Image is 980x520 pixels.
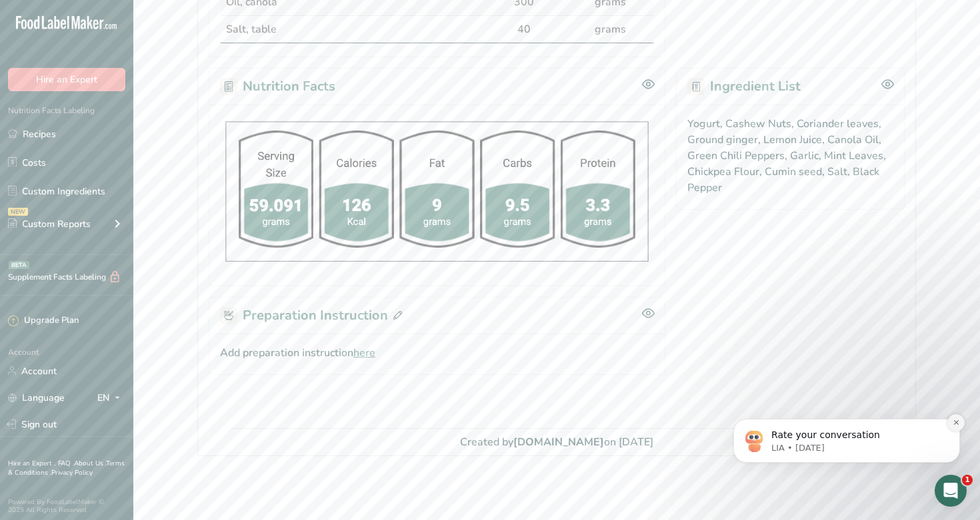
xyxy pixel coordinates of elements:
img: Profile image for LIA [30,96,51,117]
p: Add preparation instruction [220,345,654,361]
div: EN [97,390,125,405]
p: Message from LIA, sent 1d ago [58,107,230,119]
div: BETA [9,261,29,269]
div: Yogurt, Cashew Nuts, Coriander leaves, Ground ginger, Lemon Juice, Canola Oil, Green Chili Pepper... [676,105,905,210]
span: here [353,345,375,361]
a: Privacy Policy [51,468,93,477]
div: Powered By FoodLabelMaker © 2025 All Rights Reserved [8,498,125,514]
a: About Us . [74,459,106,468]
button: Hire an Expert [8,68,125,91]
span: [DOMAIN_NAME] [513,435,604,449]
button: Dismiss notification [234,79,251,97]
a: Language [8,386,65,409]
img: cxrmCSOEAAAAASUVORK5CYII= [220,116,654,268]
span: Salt, table [226,22,277,37]
section: Created by on [DATE] [230,428,883,455]
a: Hire an Expert . [8,459,55,468]
td: 40 [481,16,567,43]
p: Rate your conversation [58,94,230,107]
div: message notification from LIA, 1d ago. Rate your conversation [20,84,247,128]
h2: Nutrition Facts [220,77,335,97]
div: Custom Reports [8,217,91,231]
span: 1 [962,475,973,485]
a: Terms & Conditions . [8,459,125,477]
iframe: Intercom notifications message [713,335,980,484]
div: NEW [8,208,28,216]
iframe: Intercom live chat [935,475,967,507]
h2: Ingredient List [687,77,801,97]
a: FAQ . [58,459,74,468]
div: Upgrade Plan [8,314,79,328]
td: grams [567,16,653,43]
h2: Preparation Instruction [220,306,402,326]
